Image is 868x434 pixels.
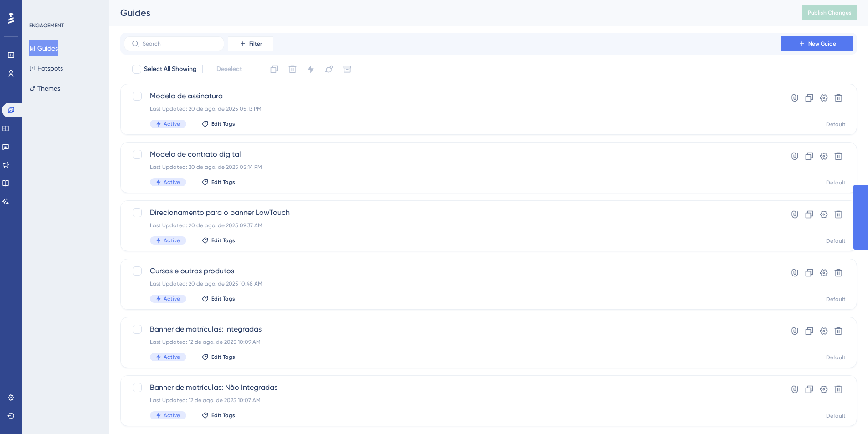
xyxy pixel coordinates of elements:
[150,207,755,218] span: Direcionamento para o banner LowTouch
[201,353,235,361] button: Edit Tags
[249,40,262,47] span: Filter
[29,60,63,77] button: Hotspots
[201,179,235,186] button: Edit Tags
[164,412,180,419] span: Active
[211,353,235,361] span: Edit Tags
[201,237,235,244] button: Edit Tags
[150,163,755,171] div: Last Updated: 20 de ago. de 2025 05:14 PM
[143,41,216,47] input: Search
[201,120,235,128] button: Edit Tags
[208,61,250,77] button: Deselect
[144,64,197,75] span: Select All Showing
[29,80,60,97] button: Themes
[211,179,235,186] span: Edit Tags
[29,22,64,29] div: ENGAGEMENT
[120,6,780,19] div: Guides
[201,412,235,419] button: Edit Tags
[826,354,846,361] div: Default
[201,295,235,302] button: Edit Tags
[164,237,180,244] span: Active
[211,295,235,302] span: Edit Tags
[150,324,755,335] span: Banner de matrículas: Integradas
[150,91,755,102] span: Modelo de assinatura
[150,397,755,404] div: Last Updated: 12 de ago. de 2025 10:07 AM
[29,40,58,56] button: Guides
[164,120,180,128] span: Active
[150,280,755,287] div: Last Updated: 20 de ago. de 2025 10:48 AM
[150,338,755,346] div: Last Updated: 12 de ago. de 2025 10:09 AM
[826,237,846,245] div: Default
[228,36,273,51] button: Filter
[211,412,235,419] span: Edit Tags
[826,179,846,186] div: Default
[164,179,180,186] span: Active
[802,5,857,20] button: Publish Changes
[150,105,755,112] div: Last Updated: 20 de ago. de 2025 05:13 PM
[808,9,852,16] span: Publish Changes
[150,382,755,393] span: Banner de matrículas: Não Integradas
[211,120,235,128] span: Edit Tags
[211,237,235,244] span: Edit Tags
[826,296,846,303] div: Default
[164,353,180,361] span: Active
[826,121,846,128] div: Default
[150,222,755,229] div: Last Updated: 20 de ago. de 2025 09:37 AM
[216,64,242,75] span: Deselect
[826,412,846,419] div: Default
[150,149,755,160] span: Modelo de contrato digital
[808,40,836,47] span: New Guide
[781,36,853,51] button: New Guide
[150,266,755,276] span: Cursos e outros produtos
[830,398,857,425] iframe: UserGuiding AI Assistant Launcher
[164,295,180,302] span: Active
